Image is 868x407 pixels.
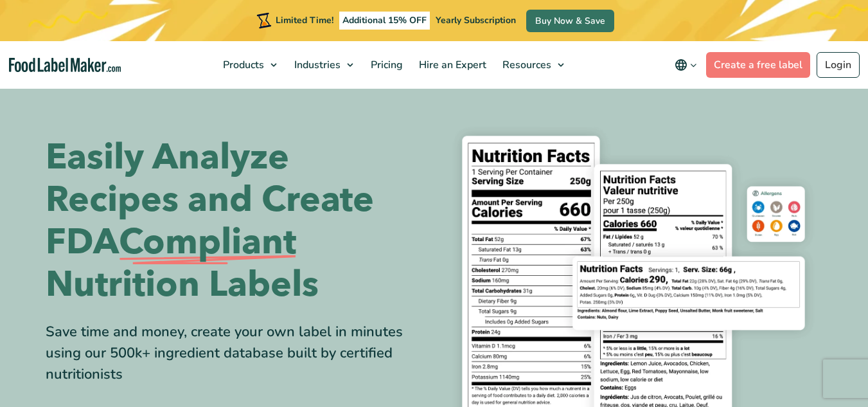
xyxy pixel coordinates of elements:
span: Hire an Expert [415,58,488,72]
a: Industries [287,41,360,89]
span: Additional 15% OFF [339,12,430,30]
span: Compliant [119,221,296,264]
div: Save time and money, create your own label in minutes using our 500k+ ingredient database built b... [46,321,425,385]
a: Create a free label [706,52,810,78]
a: Pricing [363,41,408,89]
span: Yearly Subscription [436,14,516,26]
a: Hire an Expert [411,41,492,89]
span: Products [219,58,265,72]
a: Login [817,52,860,78]
span: Limited Time! [276,14,333,26]
a: Buy Now & Save [526,10,614,32]
span: Resources [499,58,553,72]
h1: Easily Analyze Recipes and Create FDA Nutrition Labels [46,136,425,306]
span: Pricing [367,58,404,72]
span: Industries [290,58,342,72]
a: Products [215,41,283,89]
a: Resources [495,41,571,89]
